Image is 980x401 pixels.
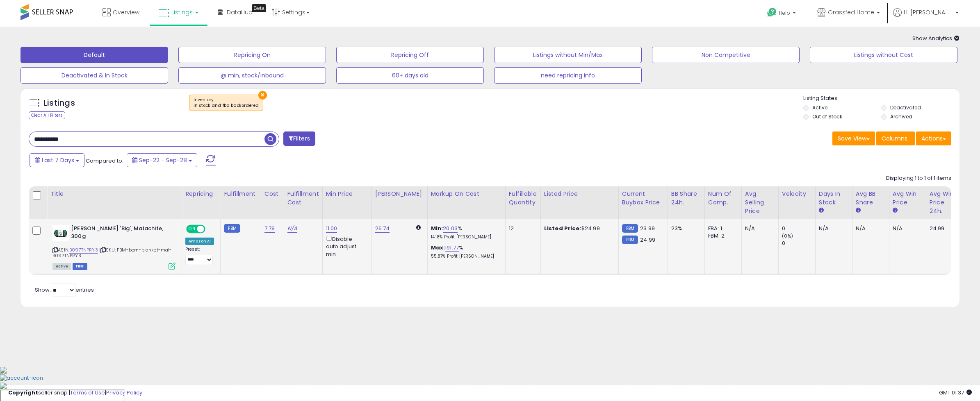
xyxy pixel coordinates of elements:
div: N/A [745,225,772,232]
span: Show Analytics [912,34,959,42]
div: [PERSON_NAME] [375,190,424,198]
button: Non Competitive [652,47,800,63]
div: Title [50,190,178,198]
button: Deactivated & In Stock [21,67,168,84]
label: Archived [890,113,912,120]
div: in stock and fba backordered [194,103,259,109]
small: Avg BB Share. [856,207,861,214]
div: Displaying 1 to 1 of 1 items [886,174,951,182]
span: OFF [204,226,217,233]
div: Avg Win Price 24h. [930,190,959,215]
div: 12 [509,225,534,232]
p: 55.87% Profit [PERSON_NAME] [431,254,499,259]
h5: Listings [43,97,75,109]
div: Cost [264,190,280,198]
small: Days In Stock. [819,207,824,214]
small: FBM [622,236,638,244]
div: 24.99 [930,225,957,232]
div: Clear All Filters [29,111,65,119]
div: 0 [782,225,815,232]
b: Min: [431,224,443,232]
span: All listings currently available for purchase on Amazon [52,263,71,270]
div: Fulfillment Cost [287,190,319,207]
span: Show: entries [35,286,94,294]
div: Avg Selling Price [745,190,775,215]
span: Grassfed Home [828,8,874,16]
small: FBM [622,224,638,233]
button: Listings without Min/Max [494,47,642,63]
small: FBM [224,224,240,233]
p: 14.18% Profit [PERSON_NAME] [431,234,499,240]
button: Sep-22 - Sep-28 [127,153,197,167]
span: Listings [171,8,193,16]
div: FBM: 2 [708,232,735,240]
b: Listed Price: [544,224,581,232]
button: Last 7 Days [30,153,84,167]
a: 26.74 [375,224,390,233]
span: DataHub [227,8,253,16]
button: Listings without Cost [810,47,957,63]
div: N/A [893,225,920,232]
label: Out of Stock [812,113,842,120]
button: × [258,91,267,100]
i: Calculated using Dynamic Max Price. [416,225,421,230]
button: need repricing info [494,67,642,84]
label: Deactivated [890,104,921,111]
span: Columns [882,134,907,143]
div: % [431,225,499,240]
div: $24.99 [544,225,612,232]
a: 7.79 [264,224,275,233]
a: N/A [287,224,297,233]
button: Columns [876,131,915,145]
i: Get Help [767,7,777,18]
div: Velocity [782,190,812,198]
a: 191.77 [445,244,459,252]
span: Sep-22 - Sep-28 [139,156,187,164]
button: Repricing On [178,47,326,63]
th: The percentage added to the cost of goods (COGS) that forms the calculator for Min & Max prices. [427,186,505,219]
div: N/A [856,225,883,232]
img: 41GaPtEHBDL._SL40_.jpg [52,225,69,241]
span: FBM [73,263,87,270]
span: Compared to: [86,157,123,165]
small: (0%) [782,233,793,239]
div: 0 [782,240,815,247]
button: Default [21,47,168,63]
b: [PERSON_NAME] 'Big', Malachite, 300g [71,225,171,242]
span: 24.99 [640,236,655,244]
span: Last 7 Days [42,156,74,164]
button: @ min, stock/inbound [178,67,326,84]
div: Markup on Cost [431,190,502,198]
button: Filters [283,131,315,146]
div: % [431,244,499,259]
div: Repricing [185,190,217,198]
a: Hi [PERSON_NAME] [893,8,959,27]
div: Disable auto adjust min [326,234,365,258]
button: Save View [832,131,875,145]
b: Max: [431,244,445,251]
div: Days In Stock [819,190,849,207]
div: BB Share 24h. [671,190,701,207]
div: Current Buybox Price [622,190,664,207]
div: Fulfillment [224,190,257,198]
p: Listing States: [803,95,959,102]
button: 60+ days old [336,67,484,84]
a: Help [761,1,804,27]
div: N/A [819,225,846,232]
div: Preset: [185,247,214,265]
span: ON [187,226,197,233]
div: Tooltip anchor [252,4,266,12]
a: 11.00 [326,224,337,233]
a: 20.03 [443,224,458,233]
div: Amazon AI [185,238,214,245]
span: | SKU: FBM-bern-blanket-mal-B097TNPRY3 [52,247,172,259]
span: Inventory : [194,97,259,109]
div: Avg BB Share [856,190,886,207]
div: Avg Win Price [893,190,923,207]
label: Active [812,104,827,111]
small: Avg Win Price. [893,207,898,214]
div: Min Price [326,190,368,198]
span: Overview [113,8,139,16]
div: ASIN: [52,225,175,269]
div: Fulfillable Quantity [509,190,537,207]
